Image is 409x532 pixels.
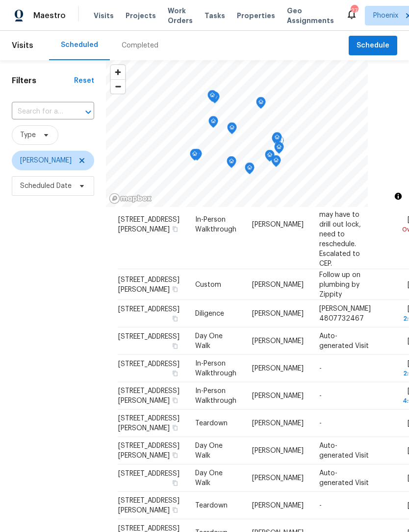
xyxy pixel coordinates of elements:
button: Zoom out [111,79,125,93]
span: Visits [12,35,33,56]
button: Copy Address [171,451,179,460]
span: [PERSON_NAME] [252,310,304,317]
span: Projects [126,11,156,21]
canvas: Map [106,60,368,207]
button: Toggle attribution [392,190,404,202]
span: [PERSON_NAME] [252,281,304,288]
span: In-Person Walkthrough [195,216,236,232]
button: Copy Address [171,506,179,514]
span: [STREET_ADDRESS][PERSON_NAME] [118,442,179,459]
button: Copy Address [171,342,179,350]
button: Copy Address [171,284,179,293]
div: Scheduled [61,40,98,50]
button: Copy Address [171,224,179,233]
button: Open [81,105,95,119]
span: [PERSON_NAME] [252,393,304,399]
span: [STREET_ADDRESS] [118,470,179,477]
span: [STREET_ADDRESS] [118,306,179,313]
div: 27 [351,6,358,16]
span: In-Person Walkthrough [195,360,236,377]
span: [PERSON_NAME] [252,447,304,454]
span: [STREET_ADDRESS][PERSON_NAME] [118,388,179,404]
span: Type [20,130,36,140]
div: Map marker [265,150,275,165]
span: [PERSON_NAME] [252,221,304,228]
span: Phoenix [373,11,398,21]
span: Auto-generated Visit [319,470,369,486]
span: [PERSON_NAME] [252,502,304,509]
span: Toggle attribution [395,191,401,202]
button: Copy Address [171,423,179,432]
span: Teardown [195,420,228,427]
span: [STREET_ADDRESS][PERSON_NAME] [118,216,179,232]
div: Map marker [271,155,281,170]
span: [STREET_ADDRESS] [118,333,179,340]
span: [STREET_ADDRESS][PERSON_NAME] [118,497,179,514]
span: Visits [94,11,114,21]
span: Day One Walk [195,470,223,486]
button: Schedule [349,36,397,56]
div: Map marker [227,122,237,138]
span: Scheduled Date [20,181,72,191]
span: [STREET_ADDRESS] [118,361,179,368]
span: Met seller onsite, access issues. Seller may have to drill out lock, need to reschedule. Escalate... [319,182,366,267]
span: [PERSON_NAME] [252,365,304,372]
span: Teardown [195,502,228,509]
div: Map marker [208,116,218,131]
span: Diligence [195,310,224,317]
div: Map marker [274,142,284,157]
span: Day One Walk [195,442,223,459]
span: Auto-generated Visit [319,442,369,459]
span: Custom [195,281,221,288]
span: - [319,502,322,509]
span: Maestro [33,11,66,21]
span: [STREET_ADDRESS] [118,525,179,532]
span: Tasks [204,12,225,19]
div: Map marker [207,90,217,105]
span: Day One Walk [195,333,223,349]
span: Auto-generated Visit [319,333,369,349]
span: - [319,365,322,372]
span: [PERSON_NAME] [252,475,304,482]
span: [PERSON_NAME] 4807732467 [319,305,371,322]
span: [STREET_ADDRESS][PERSON_NAME] [118,415,179,432]
h1: Filters [12,76,74,86]
span: - [319,420,322,427]
div: Map marker [227,156,236,171]
span: Schedule [357,40,389,52]
span: - [319,393,322,399]
div: Map marker [190,149,200,164]
div: Map marker [272,133,281,148]
span: Follow up on plumbing by Zippity [319,271,360,298]
span: [PERSON_NAME] [252,420,304,427]
span: [PERSON_NAME] [20,156,72,165]
span: [STREET_ADDRESS][PERSON_NAME] [118,276,179,293]
button: Zoom in [111,65,125,79]
button: Copy Address [171,396,179,405]
div: Completed [122,41,158,50]
div: Map marker [256,97,266,112]
span: Properties [237,11,275,21]
span: In-Person Walkthrough [195,388,236,404]
div: Reset [74,76,94,86]
button: Copy Address [171,479,179,487]
button: Copy Address [171,314,179,323]
a: Mapbox homepage [109,193,152,204]
div: Map marker [272,132,282,147]
input: Search for an address... [12,104,67,119]
button: Copy Address [171,369,179,378]
span: Work Orders [168,6,193,25]
span: [PERSON_NAME] [252,338,304,345]
span: Geo Assignments [287,6,334,25]
div: Map marker [245,162,255,178]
